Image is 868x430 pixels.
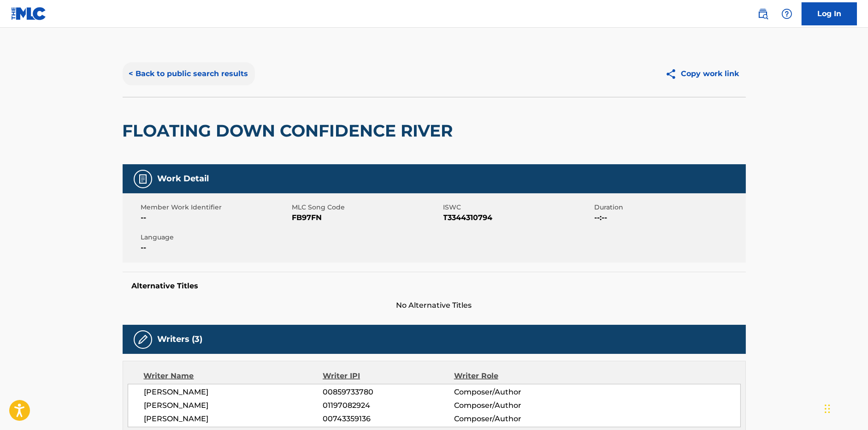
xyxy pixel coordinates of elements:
[454,370,573,382] div: Writer Role
[595,203,744,212] span: Duration
[137,334,148,345] img: Writers
[292,212,441,223] span: FB97FN
[825,395,830,423] div: Drag
[454,400,573,411] span: Composer/Author
[141,233,290,242] span: Language
[292,203,441,212] span: MLC Song Code
[123,300,746,311] span: No Alternative Titles
[665,68,681,80] img: Copy work link
[443,212,592,223] span: T3344310794
[659,62,746,85] button: Copy work link
[132,281,737,291] h5: Alternative Titles
[141,203,290,212] span: Member Work Identifier
[144,400,323,411] span: [PERSON_NAME]
[454,413,573,424] span: Composer/Author
[323,413,454,424] span: 00743359136
[144,413,323,424] span: [PERSON_NAME]
[144,370,323,382] div: Writer Name
[123,62,255,85] button: < Back to public search results
[781,8,792,19] img: help
[123,120,458,141] h2: FLOATING DOWN CONFIDENCE RIVER
[778,5,796,23] div: Help
[11,7,47,20] img: MLC Logo
[141,212,290,223] span: --
[323,387,454,398] span: 00859733780
[754,5,772,23] a: Public Search
[443,203,592,212] span: ISWC
[158,334,203,345] h5: Writers (3)
[323,370,454,382] div: Writer IPI
[757,8,768,19] img: search
[802,2,857,25] a: Log In
[454,387,573,398] span: Composer/Author
[137,173,148,185] img: Work Detail
[144,387,323,398] span: [PERSON_NAME]
[158,173,209,184] h5: Work Detail
[822,386,868,430] iframe: Chat Widget
[323,400,454,411] span: 01197082924
[141,242,290,253] span: --
[595,212,744,223] span: --:--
